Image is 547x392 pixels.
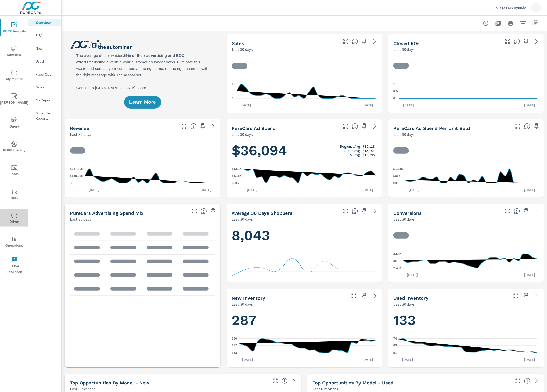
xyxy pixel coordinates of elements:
[524,378,530,384] span: Find the biggest opportunities within your model lineup by seeing how each model is selling in yo...
[232,90,234,93] text: 5
[199,122,207,130] span: Save this to your personalized report
[190,207,199,215] button: Make Fullscreen
[36,110,57,121] p: Scheduled Reports
[360,207,369,215] span: Save this to your personalized report
[2,165,27,177] span: Tools
[403,272,421,277] p: [DATE]
[70,125,89,131] h5: Revenue
[85,187,103,193] p: [DATE]
[342,207,350,215] button: Make Fullscreen
[359,187,377,193] p: [DATE]
[518,18,528,28] button: Apply Filters
[232,174,242,178] text: $1.18K
[271,377,279,385] button: Make Fullscreen
[514,38,520,45] span: Number of Repair Orders Closed by the selected dealership group over the selected time range. [So...
[493,5,527,10] p: College Park Hyundai
[232,41,244,46] h5: Sales
[0,16,28,277] div: nav menu
[232,216,253,222] p: Last 30 days
[232,301,253,307] p: Last 30 days
[28,45,61,52] div: New
[359,102,377,108] p: [DATE]
[393,216,415,222] p: Last 30 days
[393,266,402,270] text: 2.46K
[514,377,522,385] button: Make Fullscreen
[493,18,503,28] button: "Export Report to PDF"
[399,357,417,362] p: [DATE]
[282,378,288,384] span: Find the biggest opportunities within your model lineup by seeing how each model is selling in yo...
[393,351,397,355] text: 51
[521,272,539,277] p: [DATE]
[232,97,234,100] text: 0
[360,37,369,46] span: Save this to your personalized report
[36,85,57,90] p: Sales
[531,3,541,12] div: IS
[313,386,338,392] p: Last 6 months
[405,187,423,193] p: [DATE]
[232,82,235,86] text: 10
[393,82,395,86] text: 1
[352,208,358,214] span: A rolling 30 day total of daily Shoppers on the dealership website, averaged over the selected da...
[393,337,397,341] text: 74
[232,337,237,341] text: 190
[393,301,415,307] p: Last 30 days
[503,207,512,215] button: Make Fullscreen
[36,72,57,77] p: Fixed Ops
[232,167,242,171] text: $1.51K
[532,377,541,385] a: See more details in report
[393,210,422,216] h5: Conversions
[70,181,74,185] text: $0
[70,167,83,171] text: $317.89K
[70,131,91,137] p: Last 30 days
[124,96,161,109] button: Learn More
[350,292,358,300] button: Make Fullscreen
[28,57,61,65] div: Used
[36,59,57,64] p: Used
[360,292,369,300] span: Save this to your personalized report
[521,357,539,362] p: [DATE]
[232,210,293,216] h5: Average 30 Days Shoppers
[190,123,197,129] span: Total sales revenue over the selected date range. [Source: This data is sourced from the dealer’s...
[290,377,298,385] a: See more details in report
[232,312,377,329] h1: 287
[393,167,404,171] text: $1.33K
[360,122,369,130] span: Save this to your personalized report
[393,90,398,93] text: 0.5
[70,380,149,386] h5: Top Opportunities by Model - New
[201,208,207,214] span: This table looks at how you compare to the amount of budget you spend per channel as opposed to y...
[232,125,276,131] h5: PureCars Ad Spend
[2,46,27,58] span: Advertise
[512,292,520,300] button: Make Fullscreen
[70,210,143,216] h5: PureCars Advertising Spend Mix
[363,149,375,153] p: $15,051
[506,18,516,28] button: Print Report
[522,292,530,300] span: Save this to your personalized report
[524,123,530,129] span: Average cost of advertising per each vehicle sold at the dealer over the selected date range. The...
[2,117,27,130] span: Query
[344,149,361,153] p: Brand Avg:
[393,46,415,53] p: Last 30 days
[363,153,375,157] p: $13,295
[342,122,350,130] button: Make Fullscreen
[522,37,530,46] span: Save this to your personalized report
[393,295,428,301] h5: Used Inventory
[522,207,530,215] span: Save this to your personalized report
[350,153,361,157] p: All Avg:
[532,292,541,300] a: See more details in report
[36,46,57,51] p: New
[232,142,377,159] h1: $36,094
[342,37,350,46] button: Make Fullscreen
[393,252,402,256] text: 3.54K
[2,212,27,225] span: Driver
[36,20,57,25] p: Overview
[2,236,27,249] span: Operations
[532,207,541,215] a: See more details in report
[393,312,539,329] h1: 133
[70,174,83,178] text: $158.94K
[532,37,541,46] a: See more details in report
[393,259,398,263] text: 3K
[2,22,27,34] span: PURE Insights
[70,386,96,392] p: Last 6 months
[393,131,415,137] p: Last 30 days
[503,37,512,46] button: Make Fullscreen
